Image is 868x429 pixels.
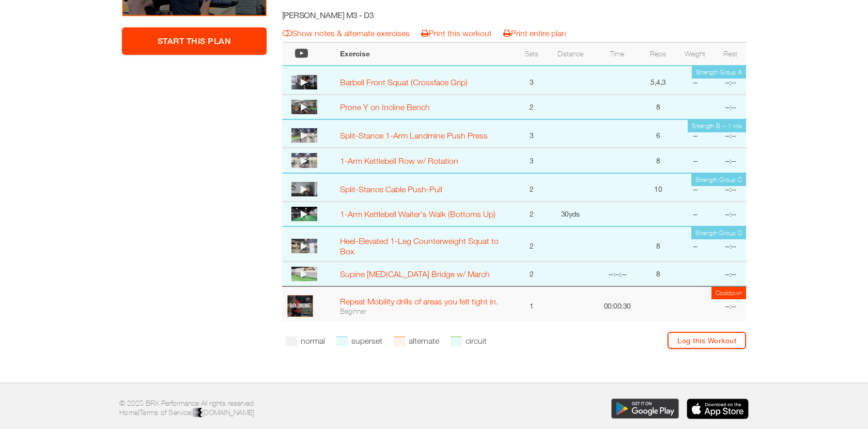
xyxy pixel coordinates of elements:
img: Download the BRX Performance app for iOS [687,399,749,419]
img: thumbnail.png [291,267,317,281]
img: Download the BRX Performance app for Google Play [611,399,679,419]
td: -- [675,148,715,173]
div: Beginner [340,307,510,316]
img: colorblack-fill [193,408,202,418]
td: 2 [516,262,547,286]
a: Print entire plan [503,28,566,38]
td: -- [675,119,715,148]
td: Strength Group C [691,174,746,186]
a: Heel-Elevated 1-Leg Counterweight Squat to Box [340,236,499,256]
img: thumbnail.png [291,239,317,253]
a: Barbell Front Squat (Crossface Grip) [340,78,468,87]
td: 3 [516,148,547,173]
th: Time [594,42,641,66]
th: Reps [641,42,675,66]
td: --:--:-- [594,262,641,286]
td: --:-- [715,262,746,286]
a: Show notes & alternate exercises [283,28,410,38]
td: --:-- [715,95,746,119]
a: 1-Arm Kettlebell Row w/ Rotation [340,156,458,165]
li: superset [336,332,382,350]
td: 8 [641,95,675,119]
a: Prone Y on Incline Bench [340,102,430,112]
a: [DOMAIN_NAME] [193,408,254,417]
td: --:-- [715,202,746,226]
img: thumbnail.png [291,153,317,167]
a: Split-Stance 1-Arm Landmine Push Press [340,131,488,140]
img: thumbnail.png [291,128,317,143]
td: Strength B -- 1 rds [688,120,746,132]
img: profile.PNG [287,295,313,317]
a: Start This Plan [122,27,267,55]
a: Home [119,408,138,417]
img: thumbnail.png [291,182,317,196]
td: -- [675,226,715,261]
td: 1 [516,286,547,321]
th: Sets [516,42,547,66]
li: circuit [451,332,487,350]
td: 2 [516,173,547,202]
th: Distance [547,42,594,66]
td: 3 [516,119,547,148]
td: 8 [641,226,675,261]
h5: [PERSON_NAME] M3 - D3 [282,9,467,21]
td: 30 [547,202,594,226]
a: Repeat Mobility drills of areas you felt tight in. [340,297,498,306]
th: Rest [715,42,746,66]
td: --:-- [715,119,746,148]
td: 8 [641,148,675,173]
td: Strength Group D [691,227,746,239]
td: 3 [516,66,547,95]
td: --:-- [715,173,746,202]
td: Cooldown [711,287,746,299]
img: thumbnail.png [291,75,317,89]
td: -- [675,173,715,202]
a: Split-Stance Cable Push-Pull [340,185,442,194]
td: 2 [516,226,547,261]
td: -- [675,202,715,226]
th: Exercise [335,42,516,66]
a: Print this workout [421,28,492,38]
li: alternate [394,332,439,350]
td: 2 [516,95,547,119]
li: normal [286,332,325,350]
td: -- [675,66,715,95]
td: --:-- [715,66,746,95]
a: Supine [MEDICAL_DATA] Bridge w/ March [340,269,490,279]
a: Log this Workout [668,332,746,349]
td: --:-- [715,148,746,173]
a: 1-Arm Kettlebell Waiter's Walk (Bottoms Up) [340,209,495,219]
td: 2 [516,202,547,226]
td: Strength Group A [692,66,746,79]
a: Terms of Service [139,408,191,417]
span: yds [569,209,580,218]
p: © 2025 BRX Performance All rights reserved. | | [119,399,426,419]
td: 5,4,3 [641,66,675,95]
td: 8 [641,262,675,286]
td: --:-- [715,286,746,321]
td: 00:00:30 [594,286,641,321]
img: thumbnail.png [291,100,317,114]
td: 6 [641,119,675,148]
td: --:-- [715,226,746,261]
th: Weight [675,42,715,66]
img: thumbnail.png [291,207,317,221]
td: 10 [641,173,675,202]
